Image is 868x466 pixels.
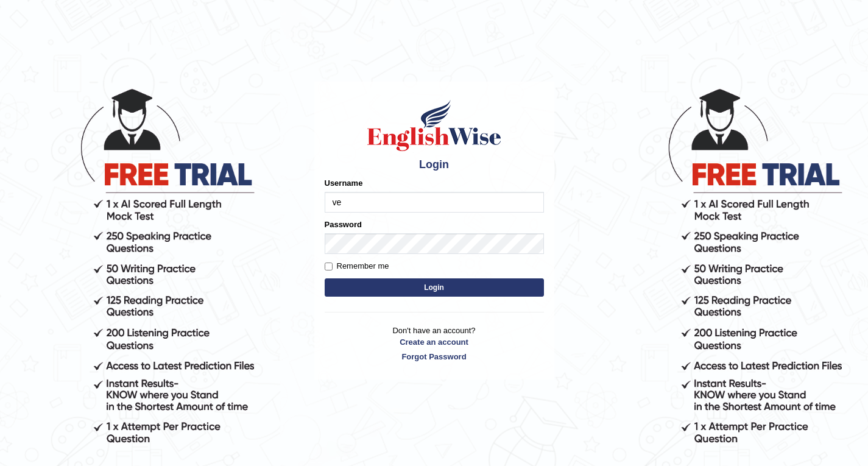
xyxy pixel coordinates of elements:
label: Remember me [325,260,389,272]
button: Login [325,278,544,297]
input: Remember me [325,263,333,270]
p: Don't have an account? [325,325,544,362]
a: Forgot Password [325,351,544,362]
label: Username [325,177,363,189]
img: Logo of English Wise sign in for intelligent practice with AI [365,98,504,153]
h4: Login [325,159,544,171]
label: Password [325,219,362,230]
a: Create an account [325,336,544,348]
